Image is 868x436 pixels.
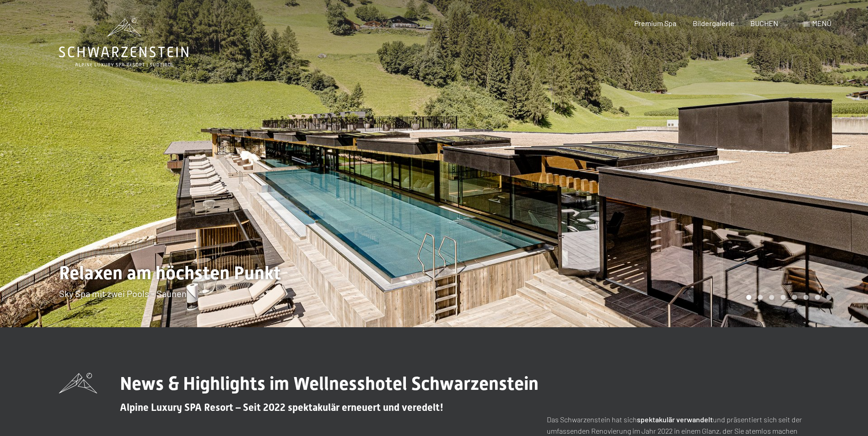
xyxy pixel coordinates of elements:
div: Carousel Page 7 [815,295,820,300]
div: Carousel Pagination [743,295,831,300]
span: News & Highlights im Wellnesshotel Schwarzenstein [120,373,539,394]
div: Carousel Page 6 [803,295,809,300]
div: Carousel Page 8 [826,295,831,300]
strong: spektakulär verwandelt [637,415,713,424]
div: Carousel Page 5 [792,295,797,300]
span: Alpine Luxury SPA Resort – Seit 2022 spektakulär erneuert und veredelt! [120,402,443,413]
a: BUCHEN [750,19,778,27]
div: Carousel Page 1 (Current Slide) [746,295,751,300]
div: Carousel Page 4 [781,295,786,300]
div: Carousel Page 2 [758,295,763,300]
div: Carousel Page 3 [769,295,774,300]
a: Bildergalerie [693,19,734,27]
span: Menü [812,19,831,27]
a: Premium Spa [634,19,676,27]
